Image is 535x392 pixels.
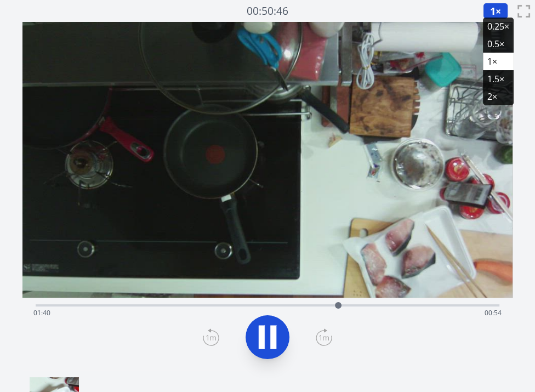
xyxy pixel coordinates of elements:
li: 1.5× [483,70,514,88]
li: 2× [483,88,514,105]
a: 00:50:46 [247,3,288,19]
li: 0.5× [483,35,514,53]
li: 1× [483,53,514,70]
button: 1× [483,3,508,19]
span: 01:40 [33,308,50,317]
span: 00:54 [485,308,502,317]
li: 0.25× [483,18,514,35]
span: 1 [490,4,496,18]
